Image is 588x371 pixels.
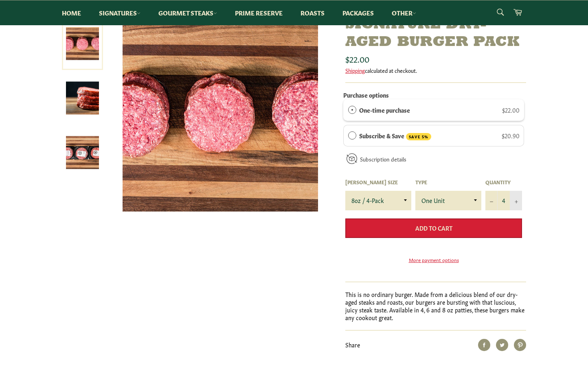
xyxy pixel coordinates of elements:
[54,0,89,25] a: Home
[345,16,526,51] h1: Signature Dry-Aged Burger Pack
[485,191,498,210] button: Reduce item quantity by one
[345,256,522,263] a: More payment options
[91,0,149,25] a: Signatures
[345,179,411,185] label: [PERSON_NAME] Size
[415,179,481,185] label: Type
[334,0,382,25] a: Packages
[292,0,333,25] a: Roasts
[384,0,424,25] a: Other
[415,224,452,232] span: Add to Cart
[345,340,360,349] span: Share
[510,191,522,210] button: Increase item quantity by one
[502,131,520,140] span: $20.90
[502,106,520,114] span: $22.00
[345,66,365,74] a: Shipping
[150,0,225,25] a: Gourmet Steaks
[360,155,406,163] a: Subscription details
[227,0,291,25] a: Prime Reserve
[345,218,522,238] button: Add to Cart
[345,290,526,322] p: This is no ordinary burger. Made from a delicious blend of our dry-aged steaks and roasts, our bu...
[348,105,356,114] div: One-time purchase
[345,53,369,64] span: $22.00
[348,131,356,140] div: Subscribe & Save
[345,67,526,74] div: calculated at checkout.
[343,91,389,99] label: Purchase options
[66,136,99,169] img: Signature Dry-Aged Burger Pack
[406,133,431,141] span: SAVE 5%
[359,105,410,114] label: One-time purchase
[359,131,432,141] label: Subscribe & Save
[485,179,522,185] label: Quantity
[66,82,99,115] img: Signature Dry-Aged Burger Pack
[123,16,318,212] img: Signature Dry-Aged Burger Pack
